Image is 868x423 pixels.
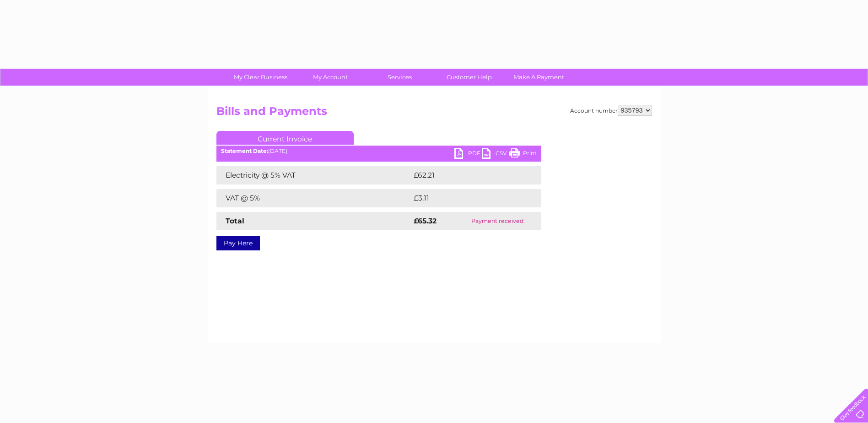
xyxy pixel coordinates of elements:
h2: Bills and Payments [216,105,652,122]
b: Statement Date: [221,147,268,154]
td: Electricity @ 5% VAT [216,166,411,184]
a: Pay Here [216,236,260,250]
div: Account number [570,105,652,116]
a: My Account [292,69,368,86]
a: Services [362,69,437,86]
td: Payment received [453,212,541,230]
strong: Total [226,217,244,225]
a: Make A Payment [501,69,577,86]
td: £62.21 [411,166,522,184]
td: VAT @ 5% [216,189,411,207]
td: £3.11 [411,189,517,207]
div: [DATE] [216,148,541,154]
a: CSV [482,148,509,161]
a: Current Invoice [216,131,354,145]
a: Print [509,148,537,161]
a: Customer Help [431,69,507,86]
a: My Clear Business [223,69,298,86]
strong: £65.32 [414,217,437,225]
a: PDF [454,148,482,161]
